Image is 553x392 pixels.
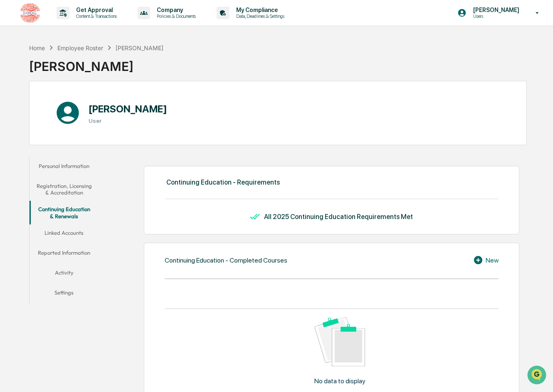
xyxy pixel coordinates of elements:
p: No data to display [314,377,365,385]
h1: [PERSON_NAME] [89,103,167,115]
p: Company [150,7,200,13]
p: Get Approval [69,7,121,13]
button: Continuing Education & Renewals [30,201,99,224]
button: Settings [30,284,99,304]
h3: User [89,117,167,124]
button: Registration, Licensing & Accreditation [30,178,99,201]
img: No data [315,317,365,366]
div: Home [29,44,45,51]
button: Activity [30,264,99,284]
a: Powered byPylon [59,140,101,147]
p: Policies & Documents [150,13,200,19]
span: Data Lookup [17,120,52,129]
div: 🗄️ [60,105,67,112]
span: Preclearance [17,105,54,113]
div: We're available if you need us! [28,72,105,78]
a: 🔎Data Lookup [5,117,56,132]
p: Data, Deadlines & Settings [230,13,289,19]
span: Pylon [83,141,101,147]
p: Content & Transactions [69,13,121,19]
div: 🔎 [8,121,15,128]
div: [PERSON_NAME] [116,44,163,51]
img: 1746055101610-c473b297-6a78-478c-a979-82029cc54cd1 [8,63,23,78]
a: 🖐️Preclearance [5,101,57,116]
div: Continuing Education - Requirements [166,178,280,186]
img: logo [20,3,40,23]
p: [PERSON_NAME] [467,7,523,13]
div: Start new chat [28,63,136,72]
p: How can we help? [8,17,151,31]
div: New [473,255,499,265]
div: All 2025 Continuing Education Requirements Met [264,213,413,221]
button: Reported Information [30,244,99,264]
p: Users [467,13,523,19]
div: Employee Roster [57,44,103,51]
button: Start new chat [141,66,151,76]
div: secondary tabs example [30,158,99,304]
button: Linked Accounts [30,224,99,244]
iframe: Open customer support [526,365,549,387]
p: My Compliance [230,7,289,13]
button: Personal Information [30,158,99,178]
div: [PERSON_NAME] [29,52,164,74]
div: Continuing Education - Completed Courses [165,256,287,264]
span: Attestations [69,105,103,113]
div: 🖐️ [8,105,15,112]
a: 🗄️Attestations [57,101,106,116]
